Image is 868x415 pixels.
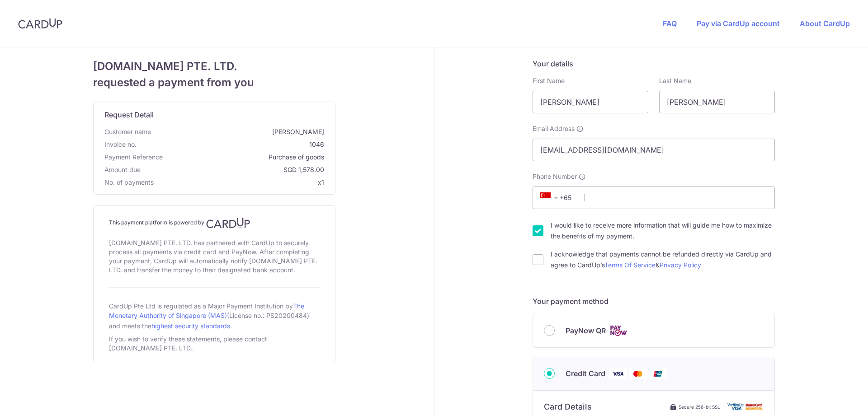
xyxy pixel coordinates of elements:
span: requested a payment from you [93,75,335,91]
span: Amount due [104,165,141,174]
label: I acknowledge that payments cannot be refunded directly via CardUp and agree to CardUp’s & [551,249,775,270]
span: +65 [537,192,578,203]
a: About CardUp [800,19,850,28]
img: CardUp [206,218,250,228]
span: translation missing: en.request_detail [104,110,154,119]
span: x1 [318,178,324,186]
span: Email Address [533,124,575,133]
span: Phone Number [533,172,577,181]
a: Terms Of Service [604,261,656,269]
a: Privacy Policy [660,261,701,269]
label: First Name [533,76,565,85]
span: PayNow QR [566,325,606,336]
span: [DOMAIN_NAME] PTE. LTD. [93,58,335,75]
img: Union Pay [649,368,667,379]
a: FAQ [663,19,677,28]
input: Email address [533,139,775,161]
label: I would like to receive more information that will guide me how to maximize the benefits of my pa... [551,220,775,242]
div: Credit Card Visa Mastercard Union Pay [544,368,764,379]
h5: Your details [533,58,775,69]
span: No. of payments [104,178,154,187]
span: Invoice no. [104,140,137,149]
span: [PERSON_NAME] [155,127,324,136]
div: PayNow QR Cards logo [544,325,764,336]
img: CardUp [18,18,62,29]
img: card secure [727,403,764,410]
div: [DOMAIN_NAME] PTE. LTD. has partnered with CardUp to securely process all payments via credit car... [109,237,320,276]
input: First name [533,91,648,113]
h4: This payment platform is powered by [109,218,320,228]
div: If you wish to verify these statements, please contact [DOMAIN_NAME] PTE. LTD.. [109,333,320,354]
img: Cards logo [609,325,627,336]
span: translation missing: en.payment_reference [104,153,163,161]
img: Visa [609,368,627,379]
a: highest security standards [151,322,230,330]
span: 1046 [140,140,324,149]
a: Pay via CardUp account [697,19,780,28]
span: +65 [540,192,561,203]
input: Last name [659,91,775,113]
h6: Card Details [544,401,592,412]
span: Customer name [104,127,151,136]
span: Credit Card [566,368,605,379]
h5: Your payment method [533,296,775,307]
label: Last Name [659,76,691,85]
span: SGD 1,578.00 [144,165,324,174]
div: CardUp Pte Ltd is regulated as a Major Payment Institution by (License no.: PS20200484) and meets... [109,298,320,333]
span: Purchase of goods [166,153,324,162]
img: Mastercard [629,368,647,379]
span: Secure 256-bit SSL [679,403,720,410]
